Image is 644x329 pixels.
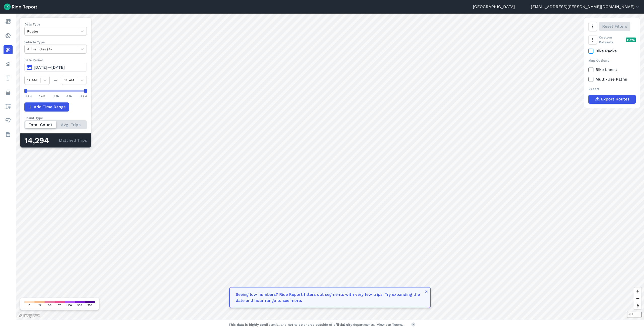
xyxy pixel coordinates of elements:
[4,4,37,10] img: Ride Report
[626,38,636,42] div: Beta
[24,102,69,112] button: Add Time Range
[16,14,644,320] canvas: Map
[4,116,13,125] a: Health
[4,17,13,26] a: Report
[34,65,65,70] span: [DATE]—[DATE]
[18,313,40,318] a: Mapbox logo
[20,133,91,148] div: Matched Trips
[473,4,515,10] a: [GEOGRAPHIC_DATA]
[66,94,72,98] div: 6 PM
[531,4,640,10] button: [EMAIL_ADDRESS][PERSON_NAME][DOMAIN_NAME]
[377,322,403,327] a: View our Terms.
[627,312,641,317] div: 50 ft
[24,22,87,27] label: Data Type
[24,94,32,98] div: 12 AM
[4,130,13,139] a: Datasets
[588,35,636,45] div: Custom Datasets
[4,102,13,111] a: Areas
[588,67,636,73] label: Bike Lanes
[39,94,45,98] div: 6 AM
[34,104,66,110] span: Add Time Range
[634,295,641,302] button: Zoom out
[4,45,13,54] a: Heatmaps
[588,76,636,82] label: Multi-Use Paths
[24,63,87,72] button: [DATE]—[DATE]
[599,22,630,31] button: Reset Filters
[24,116,87,120] div: Count Type
[601,96,629,102] span: Export Routes
[4,31,13,40] a: Realtime
[24,137,59,144] div: 14,294
[588,58,636,63] div: Map Options
[79,94,87,98] div: 12 AM
[4,59,13,68] a: Analyze
[4,88,13,97] a: Policy
[588,48,636,54] label: Bike Racks
[588,95,636,104] button: Export Routes
[634,287,641,295] button: Zoom in
[24,40,87,45] label: Vehicle Type
[24,58,87,62] label: Data Period
[634,302,641,309] button: Reset bearing to north
[602,23,627,29] span: Reset Filters
[4,74,13,83] a: Fees
[588,86,636,91] div: Export
[50,77,62,83] div: —
[52,94,59,98] div: 12 PM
